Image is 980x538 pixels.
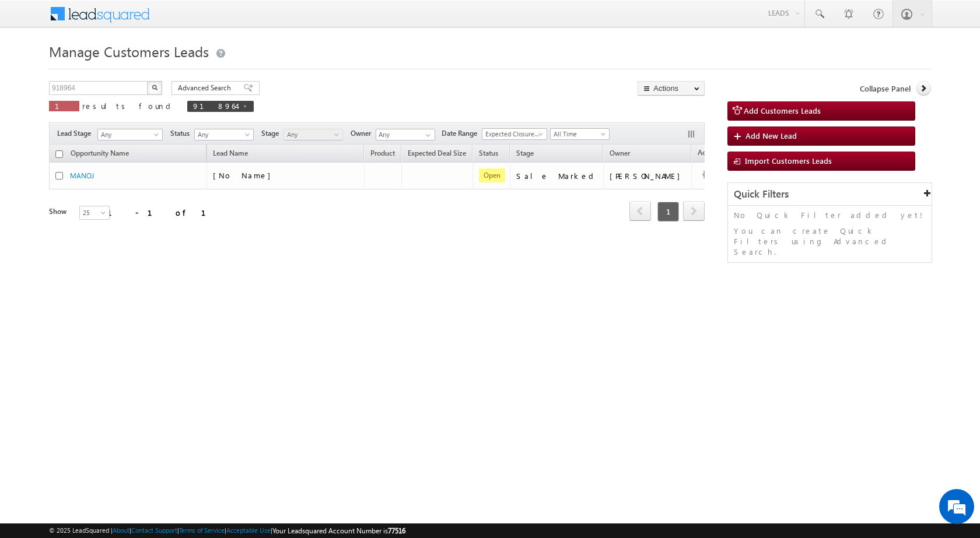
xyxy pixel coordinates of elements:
[272,526,405,535] span: Your Leadsquared Account Number is
[516,171,598,181] div: Sale Marked
[98,129,159,140] span: Any
[179,526,225,534] a: Terms of Service
[442,128,482,139] span: Date Range
[860,83,911,94] span: Collapse Panel
[152,85,157,90] img: Search
[193,101,236,111] span: 918964
[55,101,73,111] span: 1
[683,202,705,221] a: next
[195,129,250,140] span: Any
[734,226,926,257] p: You can create Quick Filters using Advanced Search.
[207,147,254,162] span: Lead Name
[745,156,832,166] span: Import Customers Leads
[213,170,276,180] span: [No Name]
[170,128,194,139] span: Status
[550,128,610,140] a: All Time
[70,171,94,180] a: MANOJ
[284,129,339,140] span: Any
[629,201,651,221] span: prev
[516,149,534,157] span: Stage
[610,171,686,181] div: [PERSON_NAME]
[402,147,472,162] a: Expected Deal Size
[351,128,376,139] span: Owner
[629,202,651,221] a: prev
[131,526,177,534] a: Contact Support
[178,83,235,93] span: Advanced Search
[226,526,271,534] a: Acceptable Use
[57,128,96,139] span: Lead Stage
[638,81,705,96] button: Actions
[80,208,111,218] span: 25
[49,206,70,217] div: Show
[510,147,540,162] a: Stage
[473,147,504,162] a: Status
[482,129,543,139] span: Expected Closure Date
[745,131,797,140] span: Add New Lead
[408,149,466,157] span: Expected Deal Size
[728,183,932,206] div: Quick Filters
[419,129,434,141] a: Show All Items
[107,206,220,219] div: 1 - 1 of 1
[657,202,679,221] span: 1
[482,128,547,140] a: Expected Closure Date
[551,129,606,139] span: All Time
[49,525,405,536] span: © 2025 LeadSquared | | | | |
[55,150,63,158] input: Check all records
[97,129,163,140] a: Any
[479,168,505,182] span: Open
[734,210,926,220] p: No Quick Filter added yet!
[49,42,209,61] span: Manage Customers Leads
[610,149,630,157] span: Owner
[71,149,129,157] span: Opportunity Name
[194,129,254,140] a: Any
[744,106,821,115] span: Add Customers Leads
[370,149,395,157] span: Product
[261,128,283,139] span: Stage
[376,129,435,140] input: Type to Search
[82,101,175,111] span: results found
[692,146,727,161] span: Actions
[683,201,705,221] span: next
[79,206,110,220] a: 25
[113,526,129,534] a: About
[388,526,405,535] span: 77516
[65,147,135,162] a: Opportunity Name
[283,129,343,140] a: Any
